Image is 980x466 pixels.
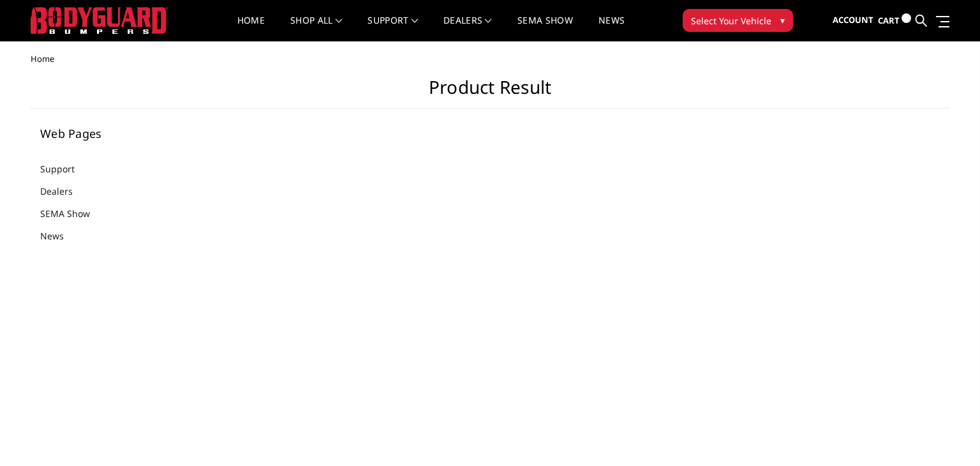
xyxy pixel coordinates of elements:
[683,9,793,32] button: Select Your Vehicle
[31,53,54,64] span: Home
[878,15,900,26] span: Cart
[40,128,196,139] h5: Web Pages
[598,16,625,41] a: News
[31,77,949,109] h1: Product Result
[780,13,785,27] span: ▾
[40,184,89,198] a: Dealers
[31,7,168,34] img: BODYGUARD BUMPERS
[237,16,265,41] a: Home
[40,207,106,220] a: SEMA Show
[878,3,911,38] a: Cart
[833,3,873,38] a: Account
[517,16,573,41] a: SEMA Show
[40,162,91,176] a: Support
[290,16,342,41] a: shop all
[40,229,80,243] a: News
[691,14,771,27] span: Select Your Vehicle
[443,16,492,41] a: Dealers
[833,14,873,26] span: Account
[367,16,418,41] a: Support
